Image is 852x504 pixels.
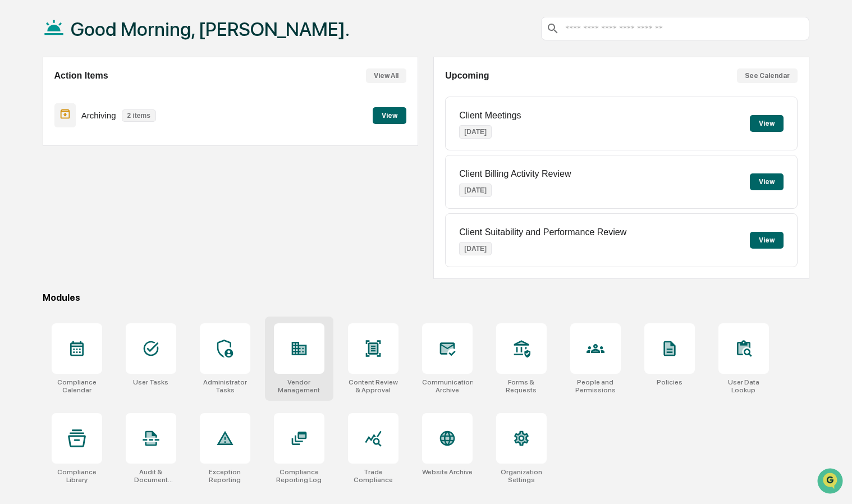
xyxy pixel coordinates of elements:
[43,292,809,303] div: Modules
[496,468,547,484] div: Organization Settings
[81,200,90,209] div: 🗄️
[496,378,547,394] div: Forms & Requests
[11,85,31,106] img: 1746055101610-c473b297-6a78-478c-a979-82029cc54cd1
[200,378,250,394] div: Administrator Tasks
[422,468,473,476] div: Website Archive
[51,97,154,106] div: We're available if you need us!
[570,378,621,394] div: People and Permissions
[126,468,176,484] div: Audit & Document Logs
[122,109,156,122] p: 2 items
[11,23,204,41] p: How can we help?
[750,173,784,190] button: View
[7,194,77,214] a: 🖐️Preclearance
[737,68,798,83] button: See Calendar
[348,378,398,394] div: Content Review & Approval
[93,199,139,210] span: Attestations
[133,378,168,386] div: User Tasks
[51,85,184,97] div: Start new chat
[750,115,784,132] button: View
[11,221,20,230] div: 🔎
[71,18,350,40] h1: Good Morning, [PERSON_NAME].
[373,109,406,120] a: View
[373,107,406,124] button: View
[718,378,769,394] div: User Data Lookup
[99,152,122,161] span: [DATE]
[22,199,72,210] span: Preclearance
[422,378,473,394] div: Communications Archive
[274,378,324,394] div: Vendor Management
[52,378,102,394] div: Compliance Calendar
[459,125,492,139] p: [DATE]
[445,71,489,81] h2: Upcoming
[93,152,97,161] span: •
[35,152,91,161] span: [PERSON_NAME]
[191,89,204,102] button: Start new chat
[11,124,72,133] div: Past conversations
[11,200,20,209] div: 🖐️
[459,169,571,179] p: Client Billing Activity Review
[274,468,324,484] div: Compliance Reporting Log
[174,122,204,135] button: See all
[22,220,71,231] span: Data Lookup
[459,242,492,255] p: [DATE]
[24,85,44,106] img: 8933085812038_c878075ebb4cc5468115_72.jpg
[348,468,398,484] div: Trade Compliance
[112,248,136,256] span: Pylon
[816,467,846,497] iframe: Open customer support
[77,194,144,214] a: 🗄️Attestations
[459,111,521,121] p: Client Meetings
[459,227,626,237] p: Client Suitability and Performance Review
[54,71,108,81] h2: Action Items
[52,468,102,484] div: Compliance Library
[81,111,116,120] p: Archiving
[79,247,136,256] a: Powered byPylon
[459,184,492,197] p: [DATE]
[657,378,682,386] div: Policies
[366,68,406,83] button: View All
[200,468,250,484] div: Exception Reporting
[29,51,185,62] input: Clear
[750,232,784,249] button: View
[7,216,75,236] a: 🔎Data Lookup
[11,141,29,159] img: Robert Macaulay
